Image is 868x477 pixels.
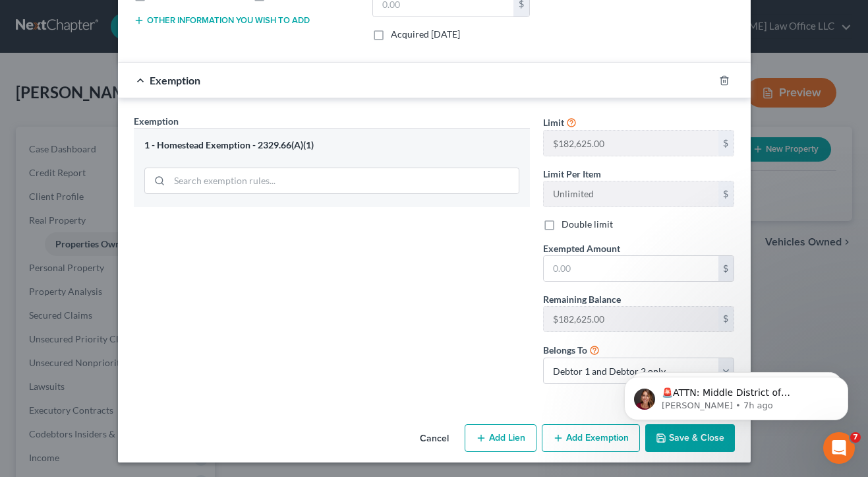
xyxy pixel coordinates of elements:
div: $ [718,307,734,332]
label: Limit Per Item [543,167,601,181]
button: Add Exemption [542,424,640,452]
input: -- [544,307,718,332]
span: Exemption [134,115,179,127]
label: Remaining Balance [543,292,621,306]
div: $ [718,131,734,156]
input: Search exemption rules... [169,168,519,193]
label: Double limit [562,218,613,231]
label: Acquired [DATE] [391,28,460,41]
span: Belongs To [543,344,587,356]
button: Cancel [409,426,459,452]
input: 0.00 [544,256,718,281]
div: 1 - Homestead Exemption - 2329.66(A)(1) [144,139,519,152]
div: $ [718,256,734,281]
iframe: Intercom live chat [823,432,855,464]
button: Other information you wish to add [134,15,310,26]
span: Limit [543,117,564,128]
button: Add Lien [465,424,536,452]
iframe: Intercom notifications message [604,349,868,441]
span: Exemption [150,74,200,86]
input: -- [544,131,718,156]
span: 7 [850,432,861,443]
input: -- [544,181,718,207]
div: $ [718,181,734,207]
span: Exempted Amount [543,243,620,254]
